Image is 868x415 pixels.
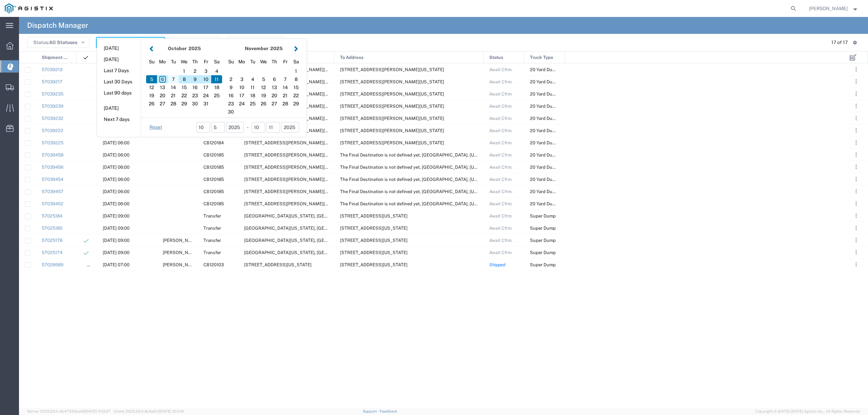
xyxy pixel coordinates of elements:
span: 9999 S. Austin Rd, Manteca, California, 95336, United States [340,104,444,109]
span: To Address [340,51,363,64]
div: Wednesday [258,57,269,67]
span: 10/07/2025, 09:00 [103,226,130,231]
div: 7 [280,75,291,83]
span: . . . [855,151,857,159]
button: ... [851,235,861,245]
button: ... [851,89,861,99]
span: [DATE] 12:11:14 [159,409,184,413]
div: 9 [225,83,236,91]
div: Tuesday [247,57,258,67]
div: 5 [258,75,269,83]
button: [PERSON_NAME] [809,4,859,13]
div: 27 [157,100,168,108]
button: ... [851,199,861,208]
div: 19 [258,91,269,100]
button: ... [851,211,861,221]
span: . . . [855,212,857,220]
span: 5555 Florin-Perkins Rd, Sacramento, California, 95826, United States [244,201,348,206]
span: 308 W Alluvial Ave, Clovis, California, 93611, United States [340,213,408,219]
span: Shipped [489,262,506,267]
span: Transfer [203,250,221,255]
span: Transfer [203,213,221,219]
div: Saturday [211,57,222,67]
span: CB120185 [203,189,224,194]
span: . . . [855,78,857,86]
span: 20 Yard Dump Truck [530,152,572,158]
span: CB120184 [203,140,224,145]
span: 10/07/2025, 06:00 [103,140,130,145]
button: ... [851,138,861,147]
span: 5900 Ostrom Rd, Wheatland, California, 95692, United States [340,128,444,133]
button: [DATE] [97,103,141,113]
div: 16 [190,83,200,91]
div: 20 [269,91,280,100]
input: dd [211,122,225,133]
a: 57039213 [42,67,62,72]
span: Await Cfrm. [489,238,513,243]
div: 6 [157,75,168,83]
span: 10/07/2025, 06:00 [103,201,130,206]
span: The Final Destination is not defined yet, Morgan Hill, California, United States [340,152,542,158]
span: Super Dump [530,250,556,255]
span: Super Dump [530,238,556,243]
h4: Dispatch Manager [27,17,88,34]
div: 25 [247,100,258,108]
span: Await Cfrm. [489,91,513,97]
span: CB120185 [203,177,224,182]
div: 20 [157,91,168,100]
div: 15 [291,83,301,91]
span: 5900 Ostrom Rd, Wheatland, California, 95692, United States [340,67,444,72]
span: Copyright © [DATE]-[DATE] Agistix Inc., All Rights Reserved [755,409,860,414]
span: 10/07/2025, 06:00 [103,189,130,194]
input: mm [196,122,210,133]
div: 27 [269,100,280,108]
div: 1 [179,67,190,75]
span: [DATE] 11:13:37 [85,409,111,413]
span: 5555 Florin-Perkins Rd, Sacramento, California, 95826, United States [244,140,348,145]
span: 5555 Florin-Perkins Rd, Sacramento, California, 95826, United States [244,165,348,170]
img: icon [82,54,89,61]
span: The Final Destination is not defined yet, Morgan Hill, California, United States [340,189,542,194]
div: Wednesday [179,57,190,67]
a: 57039217 [42,79,62,84]
button: ... [851,77,861,86]
span: Shipment No. [42,51,69,64]
span: CB120185 [203,152,224,158]
a: 57039457 [42,189,63,194]
a: 57039456 [42,165,63,170]
div: 24 [236,100,247,108]
span: Await Cfrm. [489,104,513,109]
div: 25 [211,91,222,100]
button: ... [851,187,861,196]
span: Transfer [203,226,221,231]
div: Thursday [190,57,200,67]
a: 57039232 [42,116,63,121]
input: yyyy [226,122,244,133]
span: Lorretta Ayala [809,5,848,12]
span: Await Cfrm. [489,189,513,194]
button: ... [851,223,861,233]
a: 57039454 [42,177,63,182]
div: Thursday [269,57,280,67]
span: 20 Yard Dump Truck [530,91,572,97]
button: Next 7 days [97,114,141,125]
a: 57039225 [42,140,63,145]
span: . . . [855,200,857,208]
div: 8 [179,75,190,83]
div: 26 [258,100,269,108]
span: Taranbir Chhina [163,238,199,243]
span: 10/06/2025, 09:00 [103,250,130,255]
span: The Final Destination is not defined yet, Morgan Hill, California, United States [340,165,542,170]
span: Await Cfrm. [489,140,513,145]
span: . . . [855,175,857,183]
div: Saturday [291,57,301,67]
div: 13 [269,83,280,91]
span: 20 Yard Dump Truck [530,189,572,194]
div: 15 [179,83,190,91]
div: 17 of 17 [831,39,848,46]
span: Await Cfrm. [489,152,513,158]
span: . . . [855,90,857,98]
span: 5900 Ostrom Rd, Wheatland, California, 95692, United States [340,116,444,121]
div: 14 [280,83,291,91]
div: 7 [168,75,179,83]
